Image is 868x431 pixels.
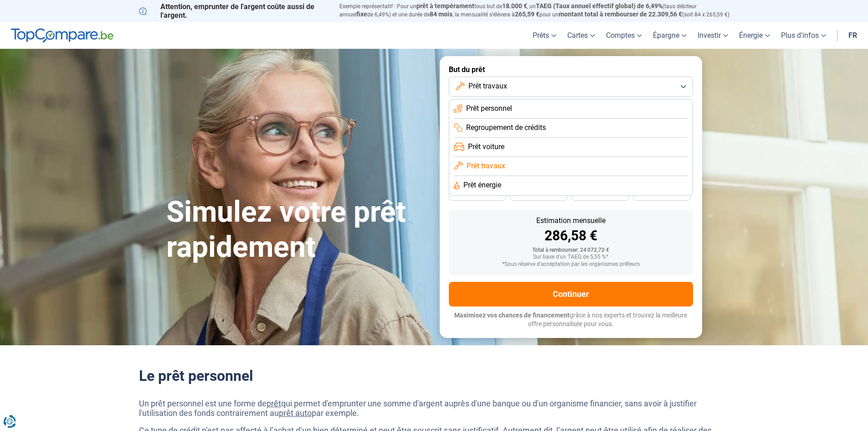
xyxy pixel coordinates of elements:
p: Attention, emprunter de l'argent coûte aussi de l'argent. [139,2,329,20]
a: Investir [692,22,734,49]
div: Total à rembourser: 24 072,72 € [456,247,686,254]
span: Prêt personnel [466,104,512,114]
a: Épargne [647,22,692,49]
span: Regroupement de crédits [466,123,546,133]
span: montant total à rembourser de 22.309,56 € [559,10,682,18]
p: Un prêt personnel est une forme de qui permet d'emprunter une somme d'argent auprès d'une banque ... [139,399,729,418]
a: prêt [267,399,281,408]
div: Estimation mensuelle [456,217,686,224]
button: Prêt travaux [449,77,693,97]
span: Maximisez vos chances de financement [454,312,570,319]
span: TAEG (Taux annuel effectif global) de 6,49% [536,2,663,10]
p: grâce à nos experts et trouvez la meilleure offre personnalisée pour vous. [449,311,693,329]
a: Plus d'infos [776,22,832,49]
span: Prêt voiture [468,142,504,152]
span: 265,59 € [515,10,539,18]
span: Prêt travaux [467,161,505,171]
a: prêt auto [279,408,312,418]
h1: Simulez votre prêt rapidement [166,195,429,265]
span: fixe [356,10,367,18]
h2: Le prêt personnel [139,367,729,384]
span: 84 mois [430,10,452,18]
span: Prêt énergie [463,180,501,190]
a: Prêts [527,22,562,49]
span: 24 mois [652,191,672,197]
a: Comptes [601,22,647,49]
img: TopCompare [11,28,113,43]
a: fr [843,22,863,49]
span: 18.000 € [502,2,527,10]
span: Prêt travaux [468,81,507,91]
a: Énergie [734,22,776,49]
div: *Sous réserve d'acceptation par les organismes prêteurs [456,261,686,268]
span: prêt à tempérament [416,2,474,10]
span: 36 mois [529,191,549,197]
p: Exemple représentatif : Pour un tous but de , un (taux débiteur annuel de 6,49%) et une durée de ... [339,2,729,19]
label: But du prêt [449,65,693,74]
span: 30 mois [591,191,611,197]
span: 42 mois [467,191,488,197]
div: 286,58 € [456,229,686,243]
div: Sur base d'un TAEG de 5,55 %* [456,254,686,260]
button: Continuer [449,282,693,306]
a: Cartes [562,22,601,49]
